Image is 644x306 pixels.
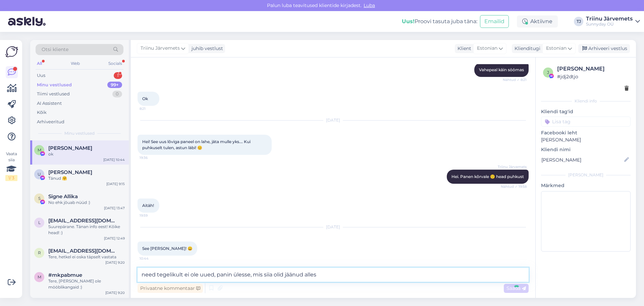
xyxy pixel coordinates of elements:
[48,175,125,181] div: Tänud 🤗
[104,206,125,211] div: [DATE] 13:47
[42,46,68,53] span: Otsi kliente
[517,15,558,28] div: Aktiivne
[142,96,148,101] span: Ok
[586,16,633,21] div: Triinu Järvemets
[140,256,165,261] span: 10:44
[37,82,72,88] div: Minu vestlused
[37,72,45,79] div: Uus
[138,224,529,230] div: [DATE]
[48,200,125,206] div: No ehk jõuab nüüd :)
[141,45,180,52] span: Triinu Järvemets
[37,100,62,107] div: AI Assistent
[541,108,631,115] p: Kliendi tag'id
[48,224,125,236] div: Suurepärane. Tänan info eest! Kõike head! :)
[36,59,43,68] div: All
[38,196,41,201] span: S
[586,21,633,27] div: Sunnyday OÜ
[586,16,640,27] a: Triinu JärvemetsSunnyday OÜ
[48,278,125,290] div: Tere, [PERSON_NAME] ole mööblikangaid :)
[477,45,497,52] span: Estonian
[48,193,78,200] span: Signe Allika
[142,203,154,208] span: Aitäh!
[140,106,165,111] span: 8:21
[103,157,125,162] div: [DATE] 10:44
[546,45,567,52] span: Estonian
[112,91,122,97] div: 0
[64,130,95,136] span: Minu vestlused
[480,15,509,28] button: Emailid
[48,218,118,224] span: liisbeth.kose@gmail.com
[48,254,125,260] div: Tere, hetkel ei oska täpselt vastata
[557,73,629,80] div: # jdj2dtjo
[48,151,125,157] div: ok
[541,136,631,143] p: [PERSON_NAME]
[402,18,415,25] b: Uus!
[104,236,125,241] div: [DATE] 12:49
[107,82,122,88] div: 99+
[105,290,125,295] div: [DATE] 9:20
[362,2,377,8] span: Luba
[38,274,41,279] span: m
[140,155,165,160] span: 19:36
[541,98,631,104] div: Kliendi info
[48,169,92,175] span: Ulvi Rn
[140,213,165,218] span: 19:59
[48,248,118,254] span: reetkiigemae@gmail.com
[138,117,529,123] div: [DATE]
[541,172,631,178] div: [PERSON_NAME]
[5,151,17,181] div: Vaata siia
[48,145,92,151] span: Margit Salk
[189,45,223,52] div: juhib vestlust
[38,220,41,225] span: l
[37,109,47,116] div: Kõik
[48,272,82,278] span: #mkpabmue
[578,44,630,53] div: Arhiveeri vestlus
[541,156,623,164] input: Lisa nimi
[114,72,122,79] div: 1
[38,250,41,255] span: r
[37,91,70,97] div: Tiimi vestlused
[5,175,17,181] div: 1 / 3
[38,172,41,177] span: U
[541,146,631,153] p: Kliendi nimi
[501,77,527,82] span: Nähtud ✓ 8:21
[105,260,125,265] div: [DATE] 9:20
[451,174,524,179] span: Hei. Panen kõrvale 🙂 head puhkust
[142,139,252,150] span: Hei! See uus lõviga paneel on lahe, jäta mulle yks…. Kui puhkuselt tulen, astun läbi! 😊
[501,184,527,189] span: Nähtud ✓ 19:58
[547,70,549,75] span: j
[541,129,631,136] p: Facebooki leht
[37,119,64,125] div: Arhiveeritud
[541,117,631,127] input: Lisa tag
[402,17,477,26] div: Proovi tasuta juba täna:
[498,164,527,169] span: Triinu Järvemets
[69,59,81,68] div: Web
[541,182,631,189] p: Märkmed
[557,65,629,73] div: [PERSON_NAME]
[574,17,583,26] div: TJ
[107,59,123,68] div: Socials
[142,246,193,251] span: See [PERSON_NAME]! 😀
[479,67,524,72] span: Vahepeal käin söömas
[106,181,125,186] div: [DATE] 9:15
[512,45,540,52] div: Klienditugi
[455,45,471,52] div: Klient
[38,147,41,152] span: M
[5,45,18,58] img: Askly Logo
